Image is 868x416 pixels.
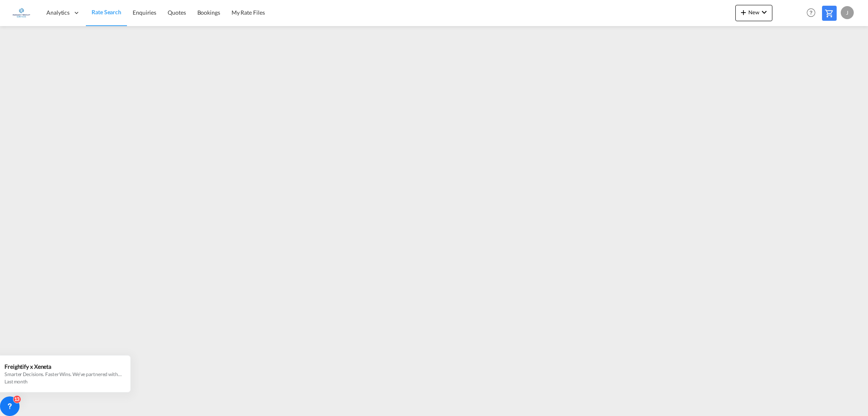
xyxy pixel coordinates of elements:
[739,7,748,17] md-icon: icon-plus 400-fg
[12,4,31,22] img: 6a2c35f0b7c411ef99d84d375d6e7407.jpg
[197,9,220,16] span: Bookings
[841,6,854,19] div: J
[759,7,769,17] md-icon: icon-chevron-down
[232,9,265,16] span: My Rate Files
[92,9,121,15] span: Rate Search
[804,6,822,20] div: Help
[168,9,186,16] span: Quotes
[804,6,818,20] span: Help
[46,9,70,17] span: Analytics
[133,9,156,16] span: Enquiries
[735,5,772,21] button: icon-plus 400-fgNewicon-chevron-down
[739,9,769,15] span: New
